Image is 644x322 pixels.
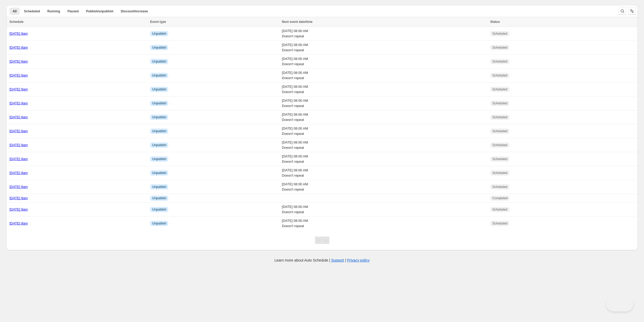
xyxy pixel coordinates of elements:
p: Learn more about Auto Schedule | | [274,258,370,263]
a: [DATE] 8am [9,207,28,211]
a: [DATE] 8am [9,171,28,175]
a: [DATE] 8am [9,45,28,49]
td: [DATE] 08:00 AM Doesn't repeat [280,55,489,69]
td: [DATE] 08:00 AM Doesn't repeat [280,217,489,231]
span: Paused [68,9,79,13]
span: Unpublish [152,59,166,64]
span: Unpublish [152,115,166,119]
a: [DATE] 8am [9,196,28,200]
a: [DATE] 8am [9,87,28,91]
span: Unpublish [152,171,166,175]
span: Scheduled [492,45,507,50]
span: Scheduled [492,87,507,91]
a: [DATE] 8am [9,101,28,105]
span: Publish/unpublish [86,9,113,13]
span: Discount/increase [121,9,148,13]
td: [DATE] 08:00 AM Doesn't repeat [280,152,489,166]
span: Scheduled [492,207,507,212]
span: Unpublish [152,32,166,36]
a: [DATE] 8am [9,185,28,189]
span: Running [47,9,60,13]
a: [DATE] 8am [9,129,28,133]
button: Search and filter results [619,7,626,15]
td: [DATE] 08:00 AM Doesn't repeat [280,27,489,41]
span: Unpublish [152,73,166,78]
td: [DATE] 08:00 AM Doesn't repeat [280,180,489,194]
td: [DATE] 08:00 AM Doesn't repeat [280,166,489,180]
td: [DATE] 08:00 AM Doesn't repeat [280,96,489,110]
a: [DATE] 8am [9,157,28,161]
span: Scheduled [492,221,507,226]
td: [DATE] 08:00 AM Doesn't repeat [280,110,489,124]
span: Scheduled [492,143,507,147]
span: Scheduled [492,185,507,189]
span: Unpublish [152,87,166,91]
span: Scheduled [492,129,507,133]
button: Sort the results [628,7,636,15]
td: [DATE] 08:00 AM Doesn't repeat [280,69,489,83]
a: Privacy policy [347,258,370,262]
span: Scheduled [492,101,507,105]
td: [DATE] 08:00 AM Doesn't repeat [280,83,489,96]
a: Support [331,258,344,262]
span: Schedule [9,20,23,24]
a: [DATE] 8am [9,59,28,63]
iframe: Toggle Customer Support [606,296,633,311]
span: Scheduled [492,157,507,161]
td: [DATE] 08:00 AM Doesn't repeat [280,124,489,138]
span: Unpublish [152,157,166,161]
span: Scheduled [492,115,507,119]
span: Status [490,20,500,24]
span: Unpublish [152,143,166,147]
td: [DATE] 08:00 AM Doesn't repeat [280,138,489,152]
span: Scheduled [24,9,40,13]
span: Unpublish [152,221,166,226]
a: [DATE] 8am [9,143,28,147]
nav: Pagination [315,237,329,244]
span: Scheduled [492,32,507,36]
a: [DATE] 8am [9,221,28,225]
span: Event type [150,20,166,24]
span: Unpublish [152,207,166,212]
span: Next event date/time [282,20,313,24]
a: [DATE] 8am [9,32,28,35]
span: All [13,9,17,13]
span: Scheduled [492,73,507,78]
span: Unpublish [152,45,166,50]
span: Scheduled [492,171,507,175]
span: Unpublish [152,196,166,200]
span: Unpublish [152,185,166,189]
a: [DATE] 8am [9,115,28,119]
span: Unpublish [152,129,166,133]
span: Completed [492,196,508,200]
span: Unpublish [152,101,166,105]
a: [DATE] 8am [9,73,28,77]
span: Scheduled [492,59,507,64]
td: [DATE] 08:00 AM Doesn't repeat [280,203,489,217]
td: [DATE] 08:00 AM Doesn't repeat [280,41,489,55]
